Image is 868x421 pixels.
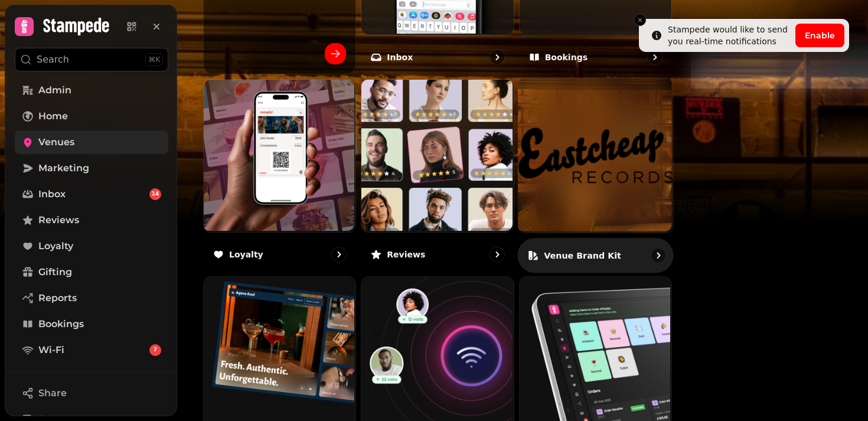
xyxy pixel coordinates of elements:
span: Reviews [38,213,79,227]
svg: go to [649,51,661,63]
span: 14 [152,190,159,198]
p: Reviews [387,249,425,260]
span: Share [38,386,67,400]
a: Bookings [15,312,168,336]
a: Loyalty [15,234,168,258]
a: Inbox14 [15,182,168,206]
p: Search [37,53,69,67]
p: Inbox [387,51,413,63]
a: Admin [15,79,168,102]
a: Venue brand kitVenue brand kit [517,77,674,273]
a: Reviews [15,208,168,232]
span: Admin [38,83,71,97]
span: Reports [38,291,77,305]
a: Reports [15,286,168,310]
div: ⌘K [145,53,163,66]
span: Wi-Fi [38,343,64,357]
button: Close toast [634,14,646,26]
p: Bookings [545,51,588,63]
p: Venue brand kit [544,250,621,262]
a: Home [15,105,168,128]
a: LoyaltyLoyalty [203,79,356,271]
a: Marketing [15,156,168,180]
span: 7 [154,346,157,354]
svg: go to [491,249,503,260]
button: Search⌘K [15,48,168,71]
p: Loyalty [229,249,263,260]
img: aHR0cHM6Ly9maWxlcy5zdGFtcGVkZS5haS83ZWViN2UyZC02M2Q1LTQ4NWItYTQ2Zi1kYmJiMTk0Njg4MmQvbWVkaWEvOGQyN... [518,78,673,233]
svg: go to [333,249,345,260]
a: Wi-Fi7 [15,338,168,362]
a: Venues [15,130,168,154]
svg: go to [652,250,664,262]
span: Venues [38,135,74,149]
svg: go to [491,51,503,63]
img: Loyalty [203,79,354,230]
span: Bookings [38,317,84,331]
span: Gifting [38,265,72,279]
img: Reviews [360,79,512,230]
span: Loyalty [38,239,73,253]
a: Gifting [15,260,168,284]
a: ReviewsReviews [361,79,514,271]
button: Enable [795,24,844,47]
div: Stampede would like to send you real-time notifications [668,24,791,47]
button: Share [15,381,168,405]
span: Marketing [38,161,89,175]
span: Inbox [38,187,66,201]
span: Home [38,109,68,123]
